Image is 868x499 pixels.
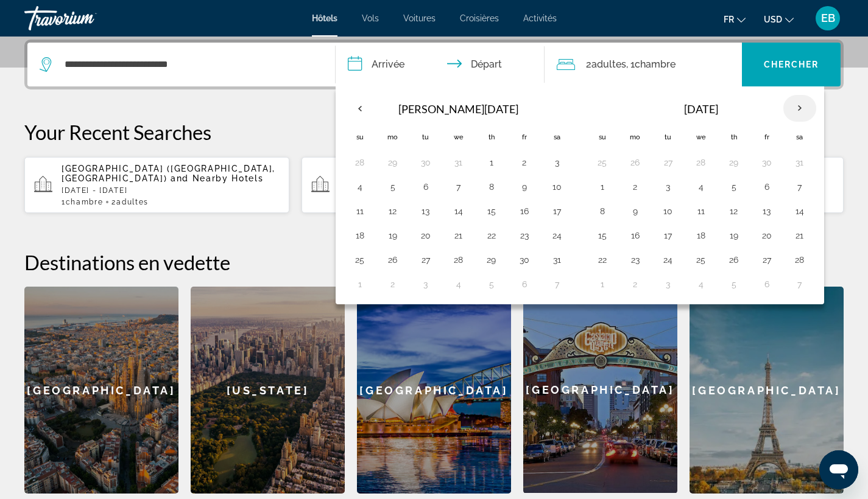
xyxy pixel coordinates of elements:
[350,251,370,268] button: Day 25
[302,156,566,214] button: Hotels in Paphos, [GEOGRAPHIC_DATA] (PFO)[DATE] - [DATE]1Chambre2Adultes
[790,203,810,220] button: Day 14
[350,154,370,171] button: Day 28
[658,203,678,220] button: Day 10
[111,198,148,206] span: 2
[724,227,744,244] button: Day 19
[24,120,844,144] p: Your Recent Searches
[593,154,612,171] button: Day 25
[783,94,816,122] button: Next month
[593,178,612,195] button: Day 1
[724,15,734,24] span: fr
[416,251,436,268] button: Day 27
[383,154,403,171] button: Day 29
[357,287,511,494] a: [GEOGRAPHIC_DATA]
[449,178,468,195] button: Day 7
[482,178,501,195] button: Day 8
[619,94,783,124] th: [DATE]
[626,178,645,195] button: Day 2
[515,227,534,244] button: Day 23
[515,276,534,293] button: Day 6
[383,227,403,244] button: Day 19
[691,203,711,220] button: Day 11
[626,227,645,244] button: Day 16
[757,227,777,244] button: Day 20
[191,287,345,494] div: [US_STATE]
[764,10,794,28] button: Change currency
[416,227,436,244] button: Day 20
[515,251,534,268] button: Day 30
[344,94,376,122] button: Previous month
[586,56,626,73] span: 2
[658,251,678,268] button: Day 24
[24,287,178,494] a: [GEOGRAPHIC_DATA]
[593,251,612,268] button: Day 22
[658,227,678,244] button: Day 17
[724,178,744,195] button: Day 5
[460,13,499,23] a: Croisières
[350,276,370,293] button: Day 1
[819,450,858,489] iframe: Bouton de lancement de la fenêtre de messagerie
[416,178,436,195] button: Day 6
[383,276,403,293] button: Day 2
[626,203,645,220] button: Day 9
[416,276,436,293] button: Day 3
[482,203,501,220] button: Day 15
[593,276,612,293] button: Day 1
[658,178,678,195] button: Day 3
[724,251,744,268] button: Day 26
[350,227,370,244] button: Day 18
[764,15,782,24] span: USD
[724,203,744,220] button: Day 12
[515,178,534,195] button: Day 9
[523,287,677,493] div: [GEOGRAPHIC_DATA]
[724,10,746,28] button: Change language
[548,154,567,171] button: Day 3
[691,276,711,293] button: Day 4
[403,13,436,23] a: Voitures
[24,156,289,214] button: [GEOGRAPHIC_DATA] ([GEOGRAPHIC_DATA], [GEOGRAPHIC_DATA]) and Nearby Hotels[DATE] - [DATE]1Chambre...
[790,276,810,293] button: Day 7
[691,178,711,195] button: Day 4
[626,56,676,73] span: , 1
[383,178,403,195] button: Day 5
[449,276,468,293] button: Day 4
[626,154,645,171] button: Day 26
[757,203,777,220] button: Day 13
[515,154,534,171] button: Day 2
[635,58,676,70] span: Chambre
[62,164,275,183] span: [GEOGRAPHIC_DATA] ([GEOGRAPHIC_DATA], [GEOGRAPHIC_DATA])
[312,13,337,23] span: Hôtels
[449,154,468,171] button: Day 31
[626,251,645,268] button: Day 23
[548,227,567,244] button: Day 24
[690,287,844,494] a: [GEOGRAPHIC_DATA]
[626,276,645,293] button: Day 2
[790,251,810,268] button: Day 28
[62,198,103,206] span: 1
[790,178,810,195] button: Day 7
[482,227,501,244] button: Day 22
[812,5,844,31] button: User Menu
[116,198,149,206] span: Adultes
[24,250,844,274] h2: Destinations en vedette
[350,178,370,195] button: Day 4
[724,276,744,293] button: Day 5
[383,203,403,220] button: Day 12
[449,203,468,220] button: Day 14
[523,13,557,23] a: Activités
[416,203,436,220] button: Day 13
[171,173,264,183] span: and Nearby Hotels
[482,154,501,171] button: Day 1
[62,186,280,195] p: [DATE] - [DATE]
[482,251,501,268] button: Day 29
[362,13,379,23] a: Vols
[790,154,810,171] button: Day 31
[757,154,777,171] button: Day 30
[658,154,678,171] button: Day 27
[548,178,567,195] button: Day 10
[757,251,777,268] button: Day 27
